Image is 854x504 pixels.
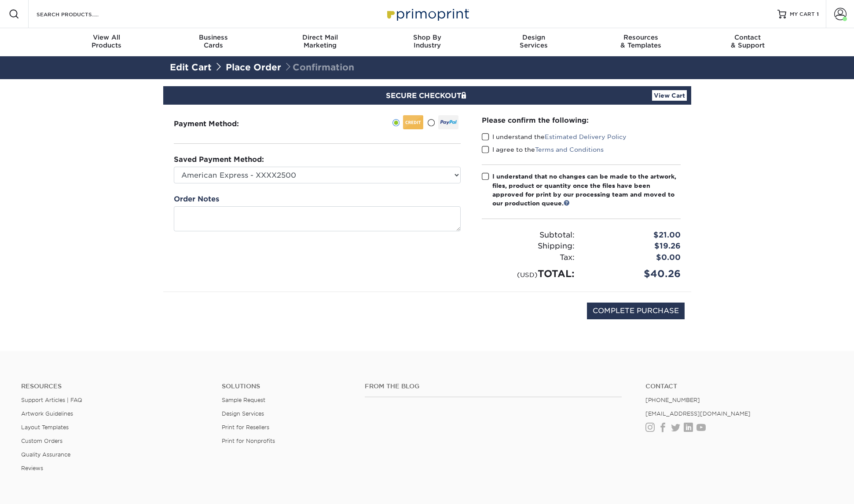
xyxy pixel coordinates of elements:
div: Services [480,33,587,49]
a: [EMAIL_ADDRESS][DOMAIN_NAME] [645,410,751,417]
input: SEARCH PRODUCTS..... [36,9,121,19]
div: $21.00 [581,230,687,241]
a: Direct MailMarketing [267,28,374,56]
div: Subtotal: [475,230,581,241]
span: SECURE CHECKOUT [386,91,469,100]
a: Quality Assurance [21,451,70,458]
input: COMPLETE PURCHASE [587,303,685,319]
a: Print for Resellers [222,424,269,431]
a: Artwork Guidelines [21,410,73,417]
span: Resources [587,33,694,41]
label: I agree to the [482,145,604,154]
div: Shipping: [475,241,581,252]
span: 1 [817,11,819,17]
a: Design Services [222,410,264,417]
a: Estimated Delivery Policy [545,133,627,140]
span: Shop By [374,33,480,41]
a: Contact& Support [694,28,801,56]
a: Custom Orders [21,438,62,444]
a: View AllProducts [53,28,160,56]
a: Resources& Templates [587,28,694,56]
a: Terms and Conditions [535,146,604,153]
a: Reviews [21,465,43,471]
div: $19.26 [581,241,687,252]
label: I understand the [482,132,627,141]
a: [PHONE_NUMBER] [645,397,700,403]
div: Marketing [267,33,374,49]
div: $40.26 [581,267,687,281]
a: Contact [645,383,833,390]
span: Direct Mail [267,33,374,41]
img: Primoprint [383,4,471,23]
a: DesignServices [480,28,587,56]
h4: From the Blog [365,383,622,390]
label: Order Notes [174,194,219,205]
div: Cards [160,33,267,49]
div: $0.00 [581,252,687,263]
a: Print for Nonprofits [222,438,275,444]
a: Layout Templates [21,424,69,431]
a: Edit Cart [170,62,212,73]
small: (USD) [517,271,538,278]
a: View Cart [652,90,687,101]
div: & Templates [587,33,694,49]
a: Sample Request [222,397,265,403]
div: Industry [374,33,480,49]
div: Products [53,33,160,49]
span: Design [480,33,587,41]
span: Contact [694,33,801,41]
span: Confirmation [284,62,354,73]
a: Shop ByIndustry [374,28,480,56]
h4: Solutions [222,383,352,390]
label: Saved Payment Method: [174,154,264,165]
span: View All [53,33,160,41]
div: I understand that no changes can be made to the artwork, files, product or quantity once the file... [492,172,681,208]
a: Support Articles | FAQ [21,397,82,403]
span: Business [160,33,267,41]
div: & Support [694,33,801,49]
a: Place Order [226,62,281,73]
div: TOTAL: [475,267,581,281]
span: MY CART [790,11,815,18]
h4: Resources [21,383,209,390]
a: BusinessCards [160,28,267,56]
div: Tax: [475,252,581,263]
h3: Payment Method: [174,120,260,128]
div: Please confirm the following: [482,115,681,125]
